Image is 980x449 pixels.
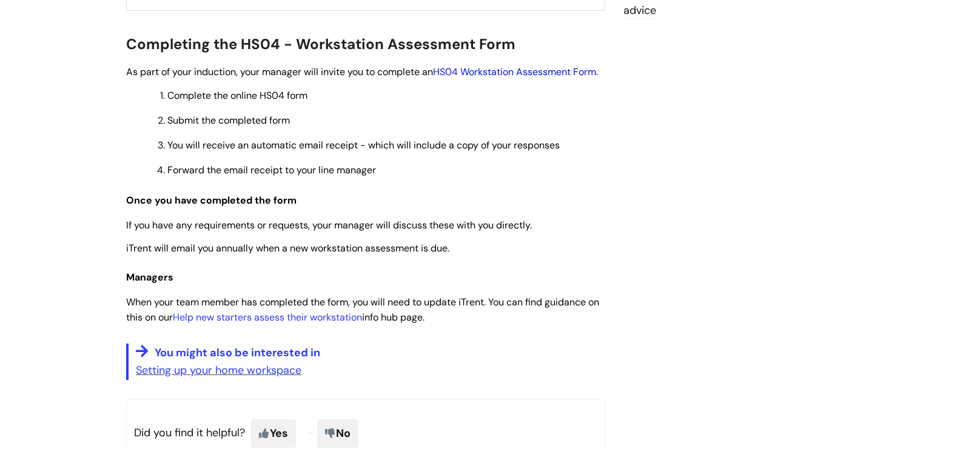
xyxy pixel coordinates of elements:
[155,345,320,360] span: You might also be interested in
[433,65,596,78] a: HS04 Workstation Assessment Form
[317,419,358,447] span: No
[126,296,599,324] span: When your team member has completed the form, you will need to update iTrent. You can find guidan...
[167,114,290,127] span: Submit the completed form
[173,311,362,324] a: Help new starters assess their workstation
[126,35,515,53] span: Completing the HS04 - Workstation Assessment Form
[126,65,598,78] span: As part of your induction, your manager will invite you to complete an .
[126,242,449,254] span: iTrent will email you annually when a new workstation assessment is due.
[251,419,296,447] span: Yes
[126,271,173,284] span: Managers
[167,139,560,151] span: You will receive an automatic email receipt - which will include a copy of your responses
[126,219,532,231] span: If you have any requirements or requests, your manager will discuss these with you directly.
[136,363,301,377] a: Setting up your home workspace
[167,164,376,176] span: Forward the email receipt to your line manager
[126,194,297,207] span: Once you have completed the form
[167,89,307,102] span: Complete the online HS04 form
